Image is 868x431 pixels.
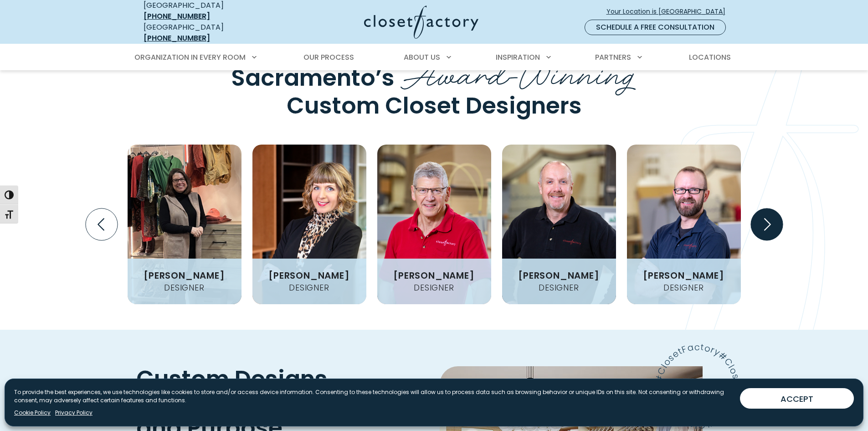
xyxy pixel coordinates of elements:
[364,5,478,39] img: Closet Factory Logo
[535,284,582,292] h4: Designer
[82,205,121,244] button: Previous slide
[410,284,457,292] h4: Designer
[639,271,728,280] h3: [PERSON_NAME]
[249,373,376,422] span: Precision
[660,284,707,292] h4: Designer
[55,409,92,417] a: Privacy Policy
[252,145,366,304] img: closet factory employee Designer
[160,284,208,292] h4: Designer
[128,45,740,70] nav: Primary Menu
[606,4,733,20] a: Your Location is [GEOGRAPHIC_DATA]
[689,52,731,62] span: Locations
[14,409,51,417] a: Cookie Policy
[14,388,733,405] p: To provide the best experiences, we use technologies like cookies to store and/or access device i...
[747,205,786,244] button: Next slide
[377,145,491,304] img: closet factory designer Steve Krubsack
[136,363,328,395] span: Custom Designs
[287,89,582,122] span: Custom Closet Designers
[401,48,637,97] span: Award-Winning
[144,11,210,21] a: [PHONE_NUMBER]
[595,52,631,62] span: Partners
[303,52,354,62] span: Our Process
[390,271,478,280] h3: [PERSON_NAME]
[231,62,395,94] span: Sacramento’s
[404,52,440,62] span: About Us
[140,271,228,280] h3: [PERSON_NAME]
[134,52,246,62] span: Organization in Every Room
[128,145,241,304] img: closet factory employee cece
[740,388,854,409] button: ACCEPT
[144,22,276,44] div: [GEOGRAPHIC_DATA]
[144,33,210,43] a: [PHONE_NUMBER]
[285,284,333,292] h4: Designer
[496,52,540,62] span: Inspiration
[514,271,603,280] h3: [PERSON_NAME]
[627,145,741,304] img: closet factory employee
[265,271,353,280] h3: [PERSON_NAME]
[585,20,726,35] a: Schedule a Free Consultation
[606,7,733,16] span: Your Location is [GEOGRAPHIC_DATA]
[502,145,616,304] img: closet factory emplyee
